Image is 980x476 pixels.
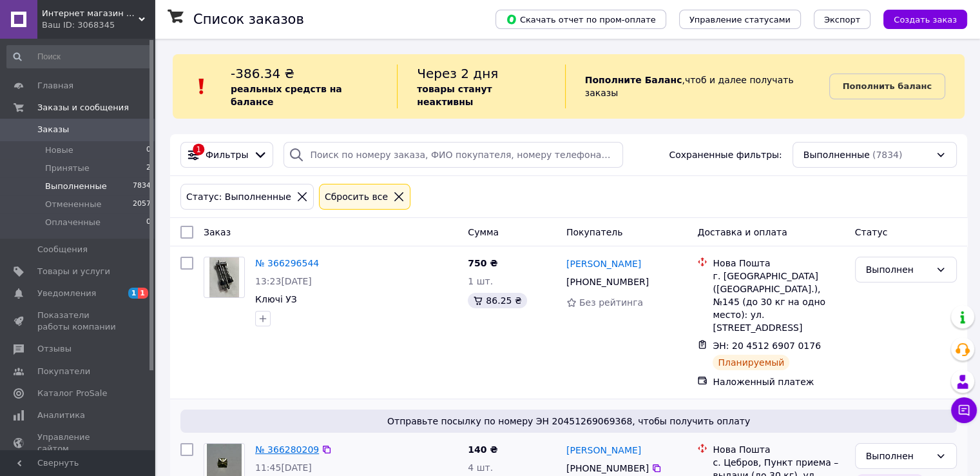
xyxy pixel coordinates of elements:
span: Сообщения [37,244,88,255]
span: Выполненные [45,181,107,192]
div: Планируемый [713,355,789,370]
b: Пополнить баланс [843,81,932,91]
div: [PHONE_NUMBER] [564,273,651,291]
span: Товары и услуги [37,266,110,277]
span: Управление статусами [689,15,791,25]
button: Чат с покупателем [951,397,977,423]
span: Экспорт [824,15,860,25]
div: Наложенный платеж [713,375,844,388]
span: Через 2 дня [417,66,498,81]
span: 2057 [133,199,151,210]
button: Создать заказ [883,10,967,29]
span: Отмененные [45,199,101,210]
span: Заказы и сообщения [37,102,129,114]
span: 7834 [133,181,151,192]
div: Ваш ID: 3068345 [42,19,155,31]
span: Покупатель [566,227,623,237]
a: Пополнить баланс [829,74,945,99]
div: Нова Пошта [713,443,844,456]
span: 1 шт. [468,276,493,286]
a: Создать заказ [870,14,967,24]
div: Выполнен [866,449,930,463]
span: Сохраненные фильтры: [669,148,782,161]
input: Поиск по номеру заказа, ФИО покупателя, номеру телефона, Email, номеру накладной [283,142,623,168]
b: Пополните Баланс [585,75,682,85]
b: товары станут неактивны [417,84,492,107]
span: Доставка и оплата [697,227,787,237]
span: Уведомления [37,288,96,299]
span: 750 ₴ [468,258,497,268]
span: Показатели работы компании [37,310,119,333]
span: Каталог ProSale [37,388,107,399]
span: Интернет магазин KADET [42,8,139,19]
input: Поиск [6,45,152,68]
span: Новые [45,144,73,156]
span: Заказы [37,124,69,135]
a: Ключі УЗ [255,294,297,304]
span: Отзывы [37,343,72,355]
span: Принятые [45,163,90,174]
span: Покупатели [37,366,90,377]
span: Фильтры [206,148,248,161]
a: [PERSON_NAME] [566,257,641,270]
span: 0 [146,144,151,156]
span: ЭН: 20 4512 6907 0176 [713,341,821,351]
button: Управление статусами [679,10,801,29]
img: Фото товару [209,257,239,297]
span: 13:23[DATE] [255,276,312,286]
span: 140 ₴ [468,444,497,455]
span: Статус [855,227,888,237]
span: 1 [128,288,139,299]
div: Статус: Выполненные [184,190,294,204]
span: Аналитика [37,410,85,421]
b: реальных средств на балансе [231,84,342,107]
span: -386.34 ₴ [231,66,294,81]
span: Отправьте посылку по номеру ЭН 20451269069368, чтобы получить оплату [186,415,952,428]
span: Управление сайтом [37,431,119,455]
a: [PERSON_NAME] [566,444,641,457]
button: Скачать отчет по пром-оплате [495,10,666,29]
span: 2 [146,163,151,174]
span: Скачать отчет по пром-оплате [506,14,656,25]
a: № 366280209 [255,444,319,455]
div: г. [GEOGRAPHIC_DATA] ([GEOGRAPHIC_DATA].), №145 (до 30 кг на одно место): ул. [STREET_ADDRESS] [713,270,844,334]
span: Оплаченные [45,217,101,228]
span: 1 [138,288,148,299]
div: Выполнен [866,263,930,277]
div: 86.25 ₴ [468,293,526,308]
span: Главная [37,80,73,92]
a: Фото товару [204,257,245,298]
button: Экспорт [814,10,870,29]
a: № 366296544 [255,258,319,268]
span: 4 шт. [468,462,493,473]
span: Сумма [468,227,499,237]
span: Создать заказ [894,15,957,25]
h1: Список заказов [193,12,304,27]
span: Выполненные [803,148,870,161]
span: (7834) [872,150,903,160]
span: Без рейтинга [579,297,643,308]
img: :exclamation: [192,77,211,96]
span: 11:45[DATE] [255,462,312,473]
span: 0 [146,217,151,228]
div: Нова Пошта [713,257,844,270]
span: Заказ [204,227,231,237]
div: , чтоб и далее получать заказы [565,64,829,108]
div: Сбросить все [322,190,390,204]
